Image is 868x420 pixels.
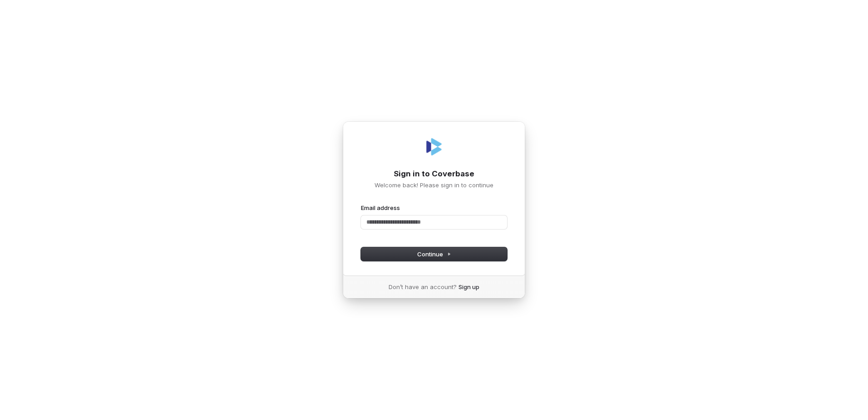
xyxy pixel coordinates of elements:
span: Continue [417,250,451,258]
span: Don’t have an account? [389,283,457,291]
h1: Sign in to Coverbase [361,169,507,180]
p: Welcome back! Please sign in to continue [361,181,507,189]
label: Email address [361,204,400,212]
img: Coverbase [423,136,445,158]
button: Continue [361,247,507,261]
a: Sign up [459,283,479,291]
